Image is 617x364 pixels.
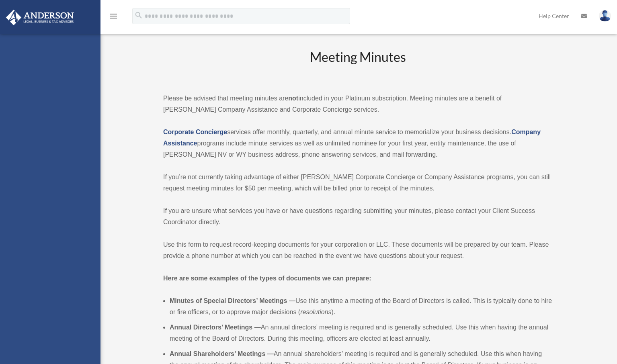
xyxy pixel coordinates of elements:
p: Please be advised that meeting minutes are included in your Platinum subscription. Meeting minute... [163,93,552,115]
i: search [134,11,143,20]
p: If you are unsure what services you have or have questions regarding submitting your minutes, ple... [163,205,552,228]
img: Anderson Advisors Platinum Portal [4,10,76,25]
strong: not [288,95,298,102]
i: menu [109,11,118,21]
b: Minutes of Special Directors’ Meetings — [170,297,295,304]
p: If you’re not currently taking advantage of either [PERSON_NAME] Corporate Concierge or Company A... [163,172,552,194]
p: Use this form to request record-keeping documents for your corporation or LLC. These documents wi... [163,239,552,262]
img: User Pic [599,10,611,22]
h2: Meeting Minutes [163,48,552,82]
b: Annual Shareholders’ Meetings — [170,350,274,357]
em: resolutions [300,309,331,315]
a: menu [109,14,118,21]
p: services offer monthly, quarterly, and annual minute service to memorialize your business decisio... [163,127,552,160]
strong: Here are some examples of the types of documents we can prepare: [163,275,371,282]
li: Use this anytime a meeting of the Board of Directors is called. This is typically done to hire or... [170,295,552,318]
a: Corporate Concierge [163,129,227,135]
li: An annual directors’ meeting is required and is generally scheduled. Use this when having the ann... [170,322,552,344]
b: Annual Directors’ Meetings — [170,324,261,331]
